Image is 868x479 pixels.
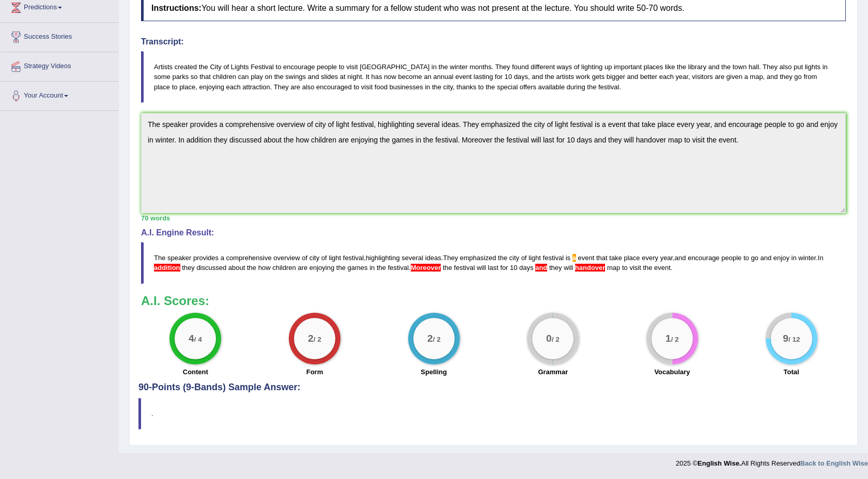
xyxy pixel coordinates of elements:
b: A.I. Scores: [141,294,209,308]
span: several [401,254,423,262]
span: enjoying [309,264,334,272]
span: light [329,254,341,262]
span: overview [273,254,300,262]
small: / 12 [788,336,800,343]
div: 70 words [141,213,846,223]
b: Instructions: [151,4,202,12]
span: children [272,264,296,272]
span: in [369,264,375,272]
span: highlighting [366,254,400,262]
span: go [751,254,758,262]
span: 10 [510,264,517,272]
span: of [521,254,527,262]
span: The word ‘handover’ is a noun. Did you mean the verb “hand over”? [575,264,606,272]
span: the [498,254,507,262]
div: 2025 © All Rights Reserved [676,453,868,468]
span: map [607,264,620,272]
span: speaker [167,254,191,262]
span: light [529,254,541,262]
span: to [743,254,749,262]
span: games [348,264,368,272]
label: Form [306,367,323,377]
span: visit [629,264,641,272]
blockquote: , . , . . . [141,242,846,283]
span: days [519,264,533,272]
span: Use a comma before ‘and’ if it connects two independent clauses (unless they are closely connecte... [534,264,536,272]
small: / 4 [194,336,202,343]
span: place [624,254,640,262]
span: event [578,254,595,262]
a: Strategy Videos [1,52,118,78]
small: / 2 [671,336,679,343]
span: in [792,254,797,262]
span: will [477,264,486,272]
label: Content [183,367,208,377]
span: In [818,254,824,262]
span: of [302,254,307,262]
span: discussed [196,264,226,272]
h4: Transcript: [141,37,846,46]
span: the [336,264,346,272]
blockquote: Artists created the City of Lights Festival to encourage people to visit [GEOGRAPHIC_DATA] in the... [141,51,846,102]
span: that [596,254,608,262]
span: of [321,254,327,262]
small: / 2 [314,336,321,343]
span: to [622,264,628,272]
span: and [675,254,686,262]
span: Use a comma before ‘and’ if it connects two independent clauses (unless they are closely connecte... [535,264,547,272]
a: Success Stories [1,23,118,49]
span: The [154,254,165,262]
span: every [642,254,658,262]
span: ideas [425,254,441,262]
span: city [509,254,520,262]
label: Total [784,367,799,377]
big: 2 [427,333,433,344]
a: Your Account [1,82,118,107]
span: last [488,264,498,272]
span: is [566,254,570,262]
span: take [609,254,622,262]
strong: English Wise. [698,459,741,467]
span: festival [543,254,564,262]
span: enjoy [773,254,789,262]
blockquote: . [138,398,848,429]
small: / 2 [432,336,440,343]
span: the [377,264,386,272]
span: about [228,264,245,272]
span: the [247,264,256,272]
big: 1 [665,333,671,344]
span: city [309,254,320,262]
span: Use “an” instead of ‘a’ if the following word starts with a vowel sound, e.g. ‘an article’, ‘an h... [572,254,576,262]
span: emphasized [460,254,496,262]
big: 0 [546,333,552,344]
span: and [760,254,771,262]
span: winter [798,254,816,262]
span: comprehensive [226,254,272,262]
span: festival [454,264,475,272]
span: year [660,254,673,262]
span: they [182,264,195,272]
span: a [221,254,224,262]
h4: A.I. Engine Result: [141,228,846,237]
span: event [654,264,671,272]
span: people [721,254,741,262]
span: A comma may be missing after the conjunctive/linking adverb ‘addition’. (did you mean: addition,) [154,264,180,272]
label: Grammar [538,367,568,377]
span: A comma may be missing after the conjunctive/linking adverb ‘Moreover’. (did you mean: Moreover,) [411,264,441,272]
span: encourage [688,254,719,262]
big: 9 [783,333,788,344]
span: They [443,254,458,262]
span: provides [193,254,219,262]
span: the [443,264,452,272]
span: the [643,264,652,272]
span: they [549,264,562,272]
span: will [564,264,573,272]
big: 2 [308,333,314,344]
big: 4 [189,333,194,344]
span: festival [343,254,364,262]
span: festival [388,264,409,272]
span: for [500,264,508,272]
a: Back to English Wise [800,459,868,467]
label: Spelling [421,367,447,377]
